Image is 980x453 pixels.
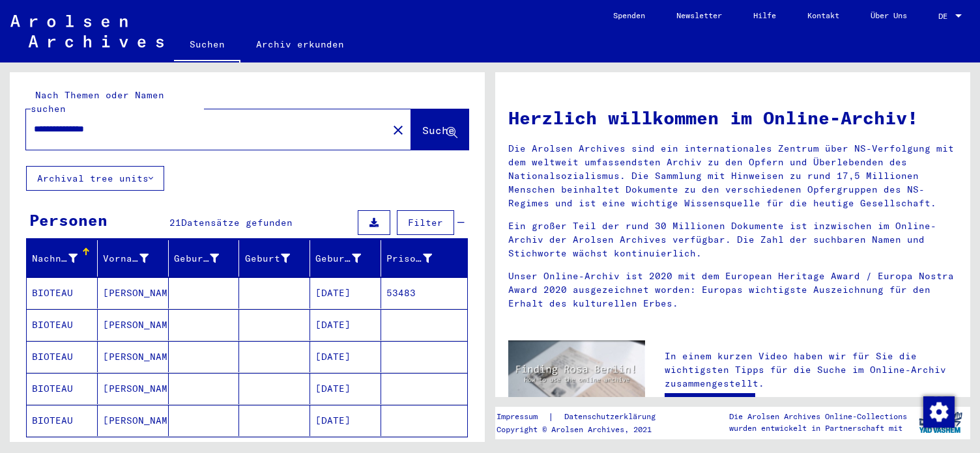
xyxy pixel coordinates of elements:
[497,424,671,435] p: Copyright © Arolsen Archives, 2021
[310,373,381,404] mat-cell: [DATE]
[508,269,957,310] p: Unser Online-Archiv ist 2020 mit dem European Heritage Award / Europa Nostra Award 2020 ausgezeic...
[310,309,381,340] mat-cell: [DATE]
[98,341,169,372] mat-cell: [PERSON_NAME]
[938,12,953,21] span: DE
[381,277,467,309] mat-cell: 53483
[98,373,169,404] mat-cell: [PERSON_NAME]
[665,393,755,419] a: Video ansehen
[411,109,468,150] button: Suche
[31,89,164,115] mat-label: Nach Themen oder Namen suchen
[27,240,98,277] mat-header-cell: Nachname
[174,29,240,62] a: Suchen
[32,252,78,266] div: Nachname
[27,277,98,309] mat-cell: BIOTEAU
[315,248,381,269] div: Geburtsdatum
[923,396,955,428] img: Zustimmung ändern
[181,217,293,228] span: Datensätze gefunden
[508,142,957,210] p: Die Arolsen Archives sind ein internationales Zentrum über NS-Verfolgung mit dem weltweit umfasse...
[508,219,957,260] p: Ein großer Teil der rund 30 Millionen Dokumente ist inzwischen im Online-Archiv der Arolsen Archi...
[27,373,98,404] mat-cell: BIOTEAU
[508,104,957,131] h1: Herzlich willkommen im Online-Archiv!
[27,309,98,340] mat-cell: BIOTEAU
[729,422,907,434] p: wurden entwickelt in Partnerschaft mit
[386,252,432,266] div: Prisoner #
[729,411,907,422] p: Die Arolsen Archives Online-Collections
[310,341,381,372] mat-cell: [DATE]
[390,122,406,138] mat-icon: close
[10,15,164,48] img: Arolsen_neg.svg
[29,208,108,232] div: Personen
[26,166,164,191] button: Archival tree units
[27,341,98,372] mat-cell: BIOTEAU
[310,405,381,436] mat-cell: [DATE]
[497,410,548,424] a: Impressum
[381,240,467,277] mat-header-cell: Prisoner #
[310,277,381,309] mat-cell: [DATE]
[174,248,239,269] div: Geburtsname
[554,410,671,424] a: Datenschutzerklärung
[98,309,169,340] mat-cell: [PERSON_NAME]
[497,410,671,424] div: |
[916,406,965,439] img: yv_logo.png
[98,240,169,277] mat-header-cell: Vorname
[665,350,957,391] p: In einem kurzen Video haben wir für Sie die wichtigsten Tipps für die Suche im Online-Archiv zusa...
[98,277,169,309] mat-cell: [PERSON_NAME]
[244,248,310,269] div: Geburt‏
[27,405,98,436] mat-cell: BIOTEAU
[103,252,149,266] div: Vorname
[385,117,411,143] button: Clear
[422,124,455,137] span: Suche
[397,210,454,235] button: Filter
[386,248,452,269] div: Prisoner #
[103,248,168,269] div: Vorname
[508,340,645,415] img: video.jpg
[240,29,360,60] a: Archiv erkunden
[310,240,381,277] mat-header-cell: Geburtsdatum
[408,217,443,228] span: Filter
[174,252,220,266] div: Geburtsname
[315,252,361,266] div: Geburtsdatum
[169,217,181,228] span: 21
[244,252,290,266] div: Geburt‏
[98,405,169,436] mat-cell: [PERSON_NAME]
[32,248,97,269] div: Nachname
[169,240,240,277] mat-header-cell: Geburtsname
[239,240,310,277] mat-header-cell: Geburt‏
